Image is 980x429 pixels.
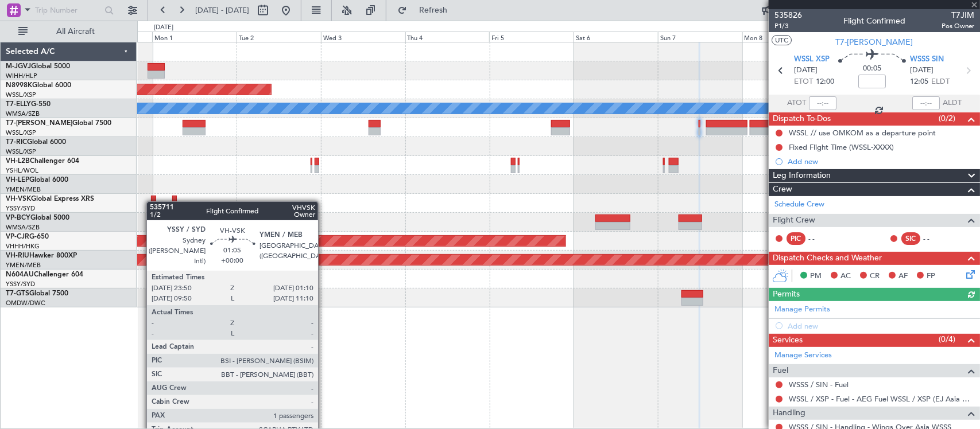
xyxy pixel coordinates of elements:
a: WSSL/XSP [6,91,36,99]
a: OMDW/DWC [6,299,45,307]
span: T7JIM [942,9,974,21]
a: WSSL/XSP [6,128,36,137]
span: VH-VSK [6,196,31,202]
span: T7-[PERSON_NAME] [6,120,72,127]
span: VP-CJR [6,233,29,240]
span: CR [870,271,880,282]
span: WSSL XSP [794,54,830,65]
span: N604AU [6,271,34,278]
span: T7-RIC [6,139,27,146]
a: N604AUChallenger 604 [6,271,83,278]
div: Add new [788,157,974,166]
span: FP [927,271,935,282]
a: YSSY/SYD [6,280,35,288]
a: T7-ELLYG-550 [6,101,51,108]
button: Refresh [392,1,461,19]
div: Tue 2 [237,32,321,42]
span: ELDT [931,76,950,88]
a: VH-RIUHawker 800XP [6,252,77,259]
a: WMSA/SZB [6,223,40,232]
span: [DATE] [910,65,933,76]
span: VH-RIU [6,252,29,259]
a: WSSL/XSP [6,147,36,156]
a: Manage Services [774,350,832,361]
span: ETOT [794,76,813,88]
span: T7-[PERSON_NAME] [836,36,913,48]
a: VH-LEPGlobal 6000 [6,177,68,184]
span: Crew [773,183,792,196]
a: VH-L2BChallenger 604 [6,158,79,165]
a: YMEN/MEB [6,261,41,270]
span: T7-ELLY [6,101,31,108]
div: [DATE] [154,23,173,33]
span: VH-LEP [6,177,29,184]
div: PIC [787,232,805,245]
span: Services [773,334,803,347]
span: Handling [773,407,805,420]
a: M-JGVJGlobal 5000 [6,63,70,70]
span: (0/4) [939,333,955,345]
span: Leg Information [773,169,831,182]
div: - - [923,233,949,244]
a: WSSS / SIN - Fuel [789,380,849,389]
span: AF [898,271,908,282]
button: UTC [772,35,792,45]
div: Thu 4 [405,32,490,42]
span: WSSS SIN [910,54,944,65]
span: All Aircraft [30,28,121,36]
span: P1/3 [774,21,802,31]
span: Dispatch To-Dos [773,112,831,126]
a: Schedule Crew [774,199,824,210]
span: Flight Crew [773,214,815,227]
div: Sat 6 [574,32,658,42]
input: Trip Number [35,2,101,19]
a: T7-RICGlobal 6000 [6,139,66,146]
a: WSSL / XSP - Fuel - AEG Fuel WSSL / XSP (EJ Asia Only) [789,394,974,404]
a: YMEN/MEB [6,185,41,194]
span: Refresh [409,6,458,14]
a: VHHH/HKG [6,242,40,251]
div: Sun 7 [658,32,742,42]
span: ATOT [787,97,806,109]
div: Mon 8 [742,32,827,42]
span: VP-BCY [6,214,30,221]
a: VH-VSKGlobal Express XRS [6,196,94,202]
span: (0/2) [939,112,955,124]
a: YSSY/SYD [6,204,35,213]
a: T7-[PERSON_NAME]Global 7500 [6,120,111,127]
span: Pos Owner [942,21,974,31]
span: 12:00 [816,76,834,88]
div: WSSL // use OMKOM as a departure point [789,128,936,138]
span: PM [810,271,822,282]
a: WIHH/HLP [6,72,37,80]
div: Wed 3 [321,32,405,42]
span: Dispatch Checks and Weather [773,252,882,265]
span: AC [840,271,851,282]
div: Fixed Flight Time (WSSL-XXXX) [789,142,894,152]
a: VP-BCYGlobal 5000 [6,214,69,221]
div: - - [808,233,834,244]
span: 00:05 [863,63,881,75]
div: Mon 1 [152,32,237,42]
span: Fuel [773,364,788,377]
a: VP-CJRG-650 [6,233,49,240]
a: YSHL/WOL [6,166,38,175]
span: VH-L2B [6,158,30,165]
a: T7-GTSGlobal 7500 [6,290,68,297]
span: [DATE] - [DATE] [195,5,249,15]
span: T7-GTS [6,290,29,297]
div: Fri 5 [489,32,574,42]
span: ALDT [943,97,962,109]
a: WMSA/SZB [6,110,40,118]
button: All Aircraft [13,22,125,41]
a: N8998KGlobal 6000 [6,82,71,89]
div: SIC [901,232,920,245]
div: Flight Confirmed [843,15,905,28]
span: 535826 [774,9,802,21]
span: 12:05 [910,76,928,88]
span: M-JGVJ [6,63,31,70]
span: N8998K [6,82,32,89]
span: [DATE] [794,65,818,76]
